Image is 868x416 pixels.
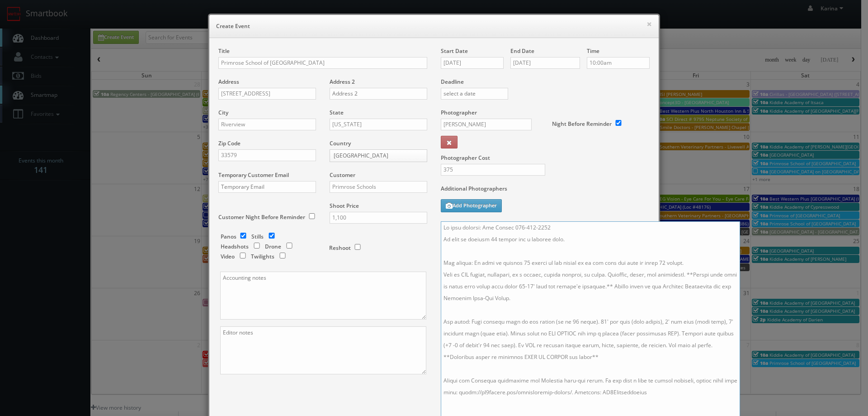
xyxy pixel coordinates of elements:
[265,243,281,250] label: Drone
[221,233,236,240] label: Panos
[330,181,427,193] input: Select a customer
[434,154,656,162] label: Photographer Cost
[218,109,228,116] label: City
[329,244,351,252] label: Reshoot
[441,119,532,130] input: Select a photographer
[330,119,427,130] input: Select a state
[218,88,316,100] input: Address
[330,88,427,100] input: Address 2
[441,109,477,116] label: Photographer
[434,78,656,86] label: Deadline
[218,213,305,221] label: Customer Night Before Reminder
[218,139,241,147] label: Zip Code
[441,185,650,197] label: Additional Photographers
[330,149,427,162] a: [GEOGRAPHIC_DATA]
[218,47,230,55] label: Title
[330,212,427,224] input: Shoot Price
[218,119,316,130] input: City
[221,253,235,260] label: Video
[218,171,289,179] label: Temporary Customer Email
[441,88,508,100] input: select a date
[441,199,502,212] button: Add Photographer
[330,202,359,210] label: Shoot Price
[251,253,274,260] label: Twilights
[330,78,355,86] label: Address 2
[218,57,427,69] input: Title
[552,120,612,128] label: Night Before Reminder
[441,164,545,176] input: Photographer Cost
[218,181,316,193] input: Temporary Email
[218,78,239,86] label: Address
[334,150,415,162] span: [GEOGRAPHIC_DATA]
[510,57,580,69] input: select an end date
[330,171,355,179] label: Customer
[221,243,249,250] label: Headshots
[510,47,534,55] label: End Date
[441,47,468,55] label: Start Date
[587,47,599,55] label: Time
[216,22,652,31] h6: Create Event
[330,109,344,116] label: State
[251,233,264,240] label: Stills
[441,57,504,69] input: select a date
[218,149,316,161] input: Zip Code
[330,139,351,147] label: Country
[646,21,652,27] button: ×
